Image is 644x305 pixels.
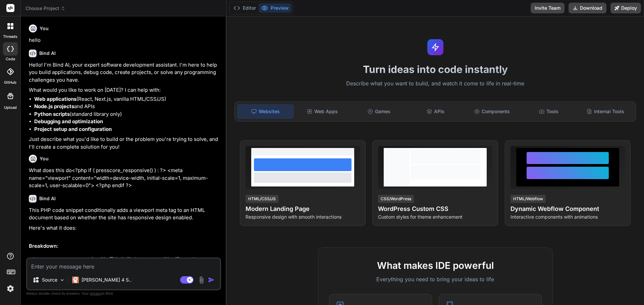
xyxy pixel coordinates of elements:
[578,104,633,119] div: Internal Tools
[569,3,606,13] button: Download
[34,126,112,132] strong: Project setup and configuration
[29,136,220,151] p: Just describe what you'd like to build or the problem you're trying to solve, and I'll create a c...
[34,103,220,110] li: and APIs
[26,290,221,297] p: Always double-check its answers. Your in Bind
[34,110,220,118] li: (standard library only)
[246,195,278,203] div: HTML/CSS/JS
[34,95,220,103] li: (React, Next.js, vanilla HTML/CSS/JS)
[329,275,542,283] p: Everything you need to bring your ideas to life
[72,277,79,283] img: Claude 4 Sonnet
[511,214,625,220] p: Interactive components with animations
[511,195,546,203] div: HTML/Webflow
[59,277,65,283] img: Pick Models
[4,80,16,85] label: GitHub
[4,105,17,110] label: Upload
[230,79,640,88] p: Describe what you want to build, and watch it come to life in real-time
[29,61,220,84] p: Hello! I'm Bind AI, your expert software development assistant. I'm here to help you build applic...
[230,63,640,75] h1: Turn ideas into code instantly
[29,36,220,44] p: hello
[39,50,56,57] h6: Bind AI
[29,224,220,232] p: Here's what it does:
[246,214,360,220] p: Responsive design with smooth interactions
[531,3,565,13] button: Invite Team
[29,86,220,94] p: What would you like to work on [DATE]? I can help with:
[6,56,15,62] label: code
[231,3,259,13] button: Editor
[352,104,407,119] div: Games
[34,118,103,125] strong: Debugging and optimization
[29,167,220,189] p: What does this do<?php if ( presscore_responsive() ) : ?> <meta name="viewport" content="width=de...
[42,277,57,283] p: Source
[29,207,220,222] p: This PHP code snippet conditionally adds a viewport meta tag to an HTML document based on whether...
[246,204,360,214] h4: Modern Landing Page
[610,3,641,13] button: Deploy
[378,204,492,214] h4: WordPress Custom CSS
[82,277,131,283] p: [PERSON_NAME] 4 S..
[3,34,17,40] label: threads
[408,104,463,119] div: APIs
[90,291,102,295] span: privacy
[295,104,350,119] div: Web Apps
[521,104,577,119] div: Tools
[25,5,65,12] span: Choose Project
[40,255,220,279] p: - This is likely a custom WordPress theme function (probably from "The7" or similar theme) that c...
[198,276,205,284] img: attachment
[34,111,70,117] strong: Python scripts
[378,195,414,203] div: CSS/WordPress
[40,25,49,32] h6: You
[34,103,74,109] strong: Node.js projects
[5,283,16,294] img: settings
[34,96,76,102] strong: Web applications
[39,195,56,202] h6: Bind AI
[237,104,293,119] div: Websites
[259,3,291,13] button: Preview
[329,258,542,273] h2: What makes IDE powerful
[465,104,520,119] div: Components
[40,155,49,162] h6: You
[29,242,220,250] h2: Breakdown:
[208,277,215,283] img: icon
[378,214,492,220] p: Custom styles for theme enhancement
[40,257,106,262] code: presscore_responsive()
[511,204,625,214] h4: Dynamic Webflow Component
